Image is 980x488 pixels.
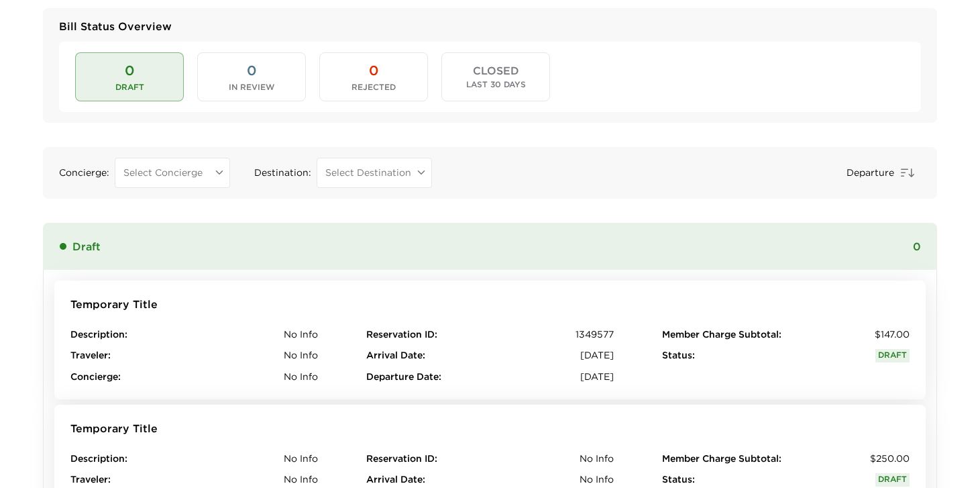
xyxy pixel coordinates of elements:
span: Select Destination [325,166,411,179]
span: $147.00 [875,328,910,342]
span: Temporary Title [70,297,158,311]
span: Description : [70,452,127,466]
span: No Info [284,473,318,487]
span: Draft [875,473,910,487]
span: No Info [580,452,614,466]
span: Draft [115,83,144,92]
span: Traveler : [70,349,111,362]
span: Concierge : [59,166,109,180]
span: No Info [284,452,318,466]
span: [DATE] [580,349,614,362]
span: Concierge : [70,371,121,384]
span: [DATE] [580,371,614,384]
span: No Info [284,349,318,362]
span: Departure [847,166,894,180]
span: No Info [580,473,614,487]
button: Temporary TitleDescription:No InfoTraveler:No InfoConcierge:No InfoReservation ID:1349577Arrival ... [54,281,926,399]
span: 0 [369,61,378,80]
span: Reservation ID : [366,452,437,466]
span: 0 [125,61,134,80]
span: Destination : [254,166,311,180]
span: Arrival Date : [366,473,425,487]
span: 1349577 [576,328,614,342]
span: Last 30 Days [466,80,526,89]
span: Arrival Date : [366,349,425,362]
span: In Review [229,83,274,92]
span: Member Charge Subtotal : [662,328,781,342]
button: 0In Review [197,52,306,101]
span: 0 [106,239,921,254]
button: CLOSEDLast 30 Days [441,52,550,101]
span: Rejected [351,83,396,92]
span: Draft [72,239,101,254]
span: Reservation ID : [366,328,437,342]
span: Select Concierge [123,166,203,179]
span: Status : [662,349,695,362]
span: Status : [662,473,695,487]
span: Temporary Title [70,421,158,436]
span: Traveler : [70,473,111,487]
span: $250.00 [870,452,910,466]
button: 0Draft [75,52,184,101]
span: No Info [284,328,318,342]
span: 0 [247,61,256,80]
span: Departure Date : [366,371,441,384]
span: Draft [875,349,910,362]
span: No Info [284,371,318,384]
span: Member Charge Subtotal : [662,452,781,466]
span: CLOSED [473,64,519,77]
button: 0Rejected [319,52,428,101]
span: Description : [70,328,127,342]
span: Bill Status Overview [59,19,921,34]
